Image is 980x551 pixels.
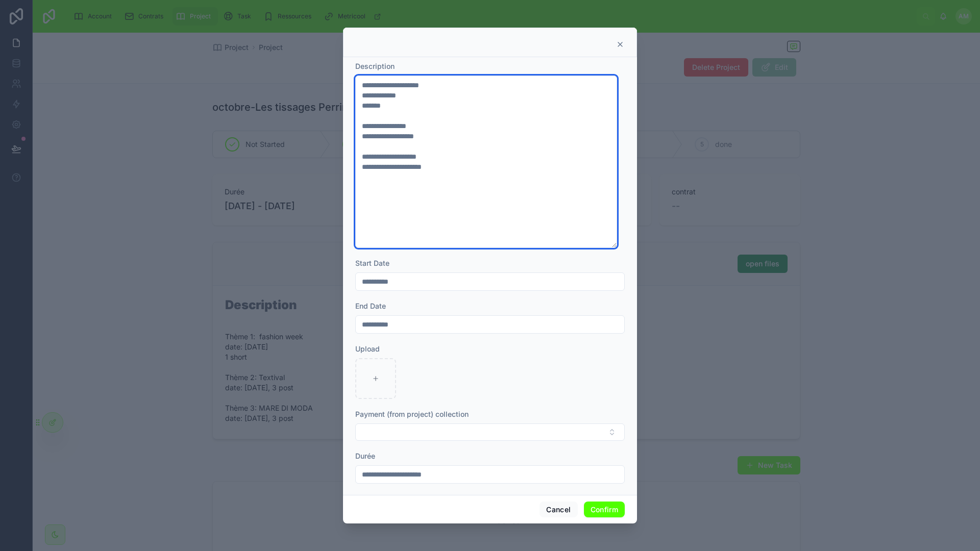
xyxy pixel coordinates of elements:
[355,344,380,353] span: Upload
[355,452,375,460] span: Durée
[355,423,625,441] button: Select Button
[355,494,377,503] span: Status
[355,62,395,70] span: Description
[584,502,625,518] button: Confirm
[540,502,577,518] button: Cancel
[355,259,389,267] span: Start Date
[355,302,386,310] span: End Date
[355,410,469,418] span: Payment (from project) collection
